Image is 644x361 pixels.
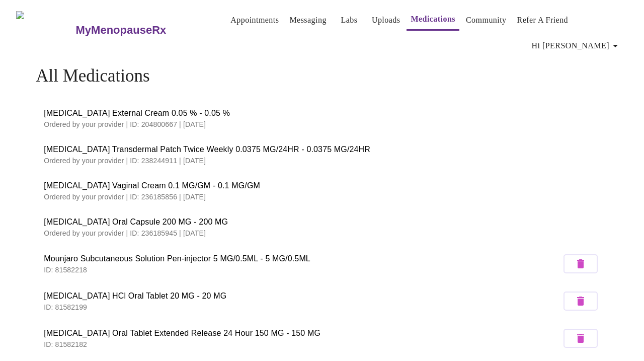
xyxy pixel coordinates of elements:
[372,13,400,27] a: Uploads
[517,13,569,27] a: Refer a Friend
[44,253,561,265] span: Mounjaro Subcutaneous Solution Pen-injector 5 MG/0.5ML - 5 MG/0.5ML
[44,192,600,202] p: Ordered by your provider | ID: 236185856 | [DATE]
[411,12,455,26] a: Medications
[226,10,283,30] button: Appointments
[528,36,625,56] button: Hi [PERSON_NAME]
[462,10,511,30] button: Community
[341,13,357,27] a: Labs
[368,10,405,30] button: Uploads
[466,13,507,27] a: Community
[44,216,600,228] span: [MEDICAL_DATA] Oral Capsule 200 MG - 200 MG
[74,13,206,48] a: MyMenopauseRx
[44,290,561,302] span: [MEDICAL_DATA] HCl Oral Tablet 20 MG - 20 MG
[76,24,167,37] h3: MyMenopauseRx
[532,39,621,53] span: Hi [PERSON_NAME]
[513,10,573,30] button: Refer a Friend
[407,9,459,31] button: Medications
[333,10,365,30] button: Labs
[16,11,74,49] img: MyMenopauseRx Logo
[44,143,600,156] span: [MEDICAL_DATA] Transdermal Patch Twice Weekly 0.0375 MG/24HR - 0.0375 MG/24HR
[230,13,279,27] a: Appointments
[44,107,600,119] span: [MEDICAL_DATA] External Cream 0.05 % - 0.05 %
[44,228,600,238] p: Ordered by your provider | ID: 236185945 | [DATE]
[44,119,600,129] p: Ordered by your provider | ID: 204800667 | [DATE]
[36,66,608,86] h4: All Medications
[289,13,326,27] a: Messaging
[44,265,561,275] p: ID: 81582218
[44,327,561,339] span: [MEDICAL_DATA] Oral Tablet Extended Release 24 Hour 150 MG - 150 MG
[285,10,330,30] button: Messaging
[44,180,600,192] span: [MEDICAL_DATA] Vaginal Cream 0.1 MG/GM - 0.1 MG/GM
[44,302,561,312] p: ID: 81582199
[44,339,561,349] p: ID: 81582182
[44,156,600,166] p: Ordered by your provider | ID: 238244911 | [DATE]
